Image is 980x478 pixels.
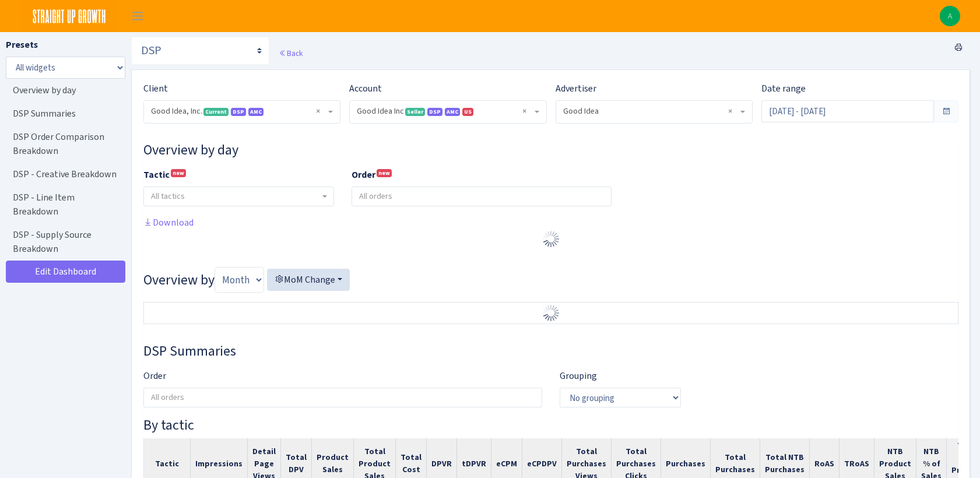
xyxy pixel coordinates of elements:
[267,269,350,291] button: MoM Change
[248,108,264,116] span: AMC
[6,79,122,102] a: Overview by day
[143,82,168,96] label: Client
[427,108,442,116] span: DSP
[352,168,375,181] b: Order
[143,343,958,360] h3: Widget #37
[6,261,125,283] a: Edit Dashboard
[940,6,960,26] img: Alisha
[6,102,122,125] a: DSP Summaries
[6,186,122,223] a: DSP - Line Item Breakdown
[143,369,166,383] label: Order
[940,6,960,26] a: A
[316,106,320,117] span: Remove all items
[151,191,185,202] span: All tactics
[6,163,122,186] a: DSP - Creative Breakdown
[143,417,958,434] h4: By tactic
[462,108,473,116] span: US
[556,101,752,123] span: Good Idea
[542,304,560,322] img: Preloader
[349,82,382,96] label: Account
[445,108,460,116] span: Amazon Marketing Cloud
[350,101,546,123] span: Good Idea Inc <span class="badge badge-success">Seller</span><span class="badge badge-primary">DS...
[144,101,340,123] span: Good Idea, Inc. <span class="badge badge-success">Current</span><span class="badge badge-primary"...
[171,169,186,177] sup: new
[761,82,806,96] label: Date range
[123,6,152,26] button: Toggle navigation
[143,216,194,229] a: Download
[6,38,38,52] label: Presets
[728,106,732,117] span: Remove all items
[522,106,526,117] span: Remove all items
[231,108,246,116] span: DSP
[203,108,229,116] span: Current
[563,106,738,117] span: Good Idea
[357,106,532,117] span: Good Idea Inc <span class="badge badge-success">Seller</span><span class="badge badge-primary">DS...
[143,168,170,181] b: Tactic
[6,125,122,163] a: DSP Order Comparison Breakdown
[352,187,611,206] input: All orders
[542,230,560,248] img: Preloader
[143,267,958,293] h3: Overview by
[144,388,542,407] input: All orders
[151,106,326,117] span: Good Idea, Inc. <span class="badge badge-success">Current</span><span class="badge badge-primary"...
[405,108,425,116] span: Seller
[560,369,597,383] label: Grouping
[377,169,392,177] sup: new
[6,223,122,261] a: DSP - Supply Source Breakdown
[279,48,303,58] a: Back
[556,82,596,96] label: Advertiser
[143,142,958,159] h3: Widget #10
